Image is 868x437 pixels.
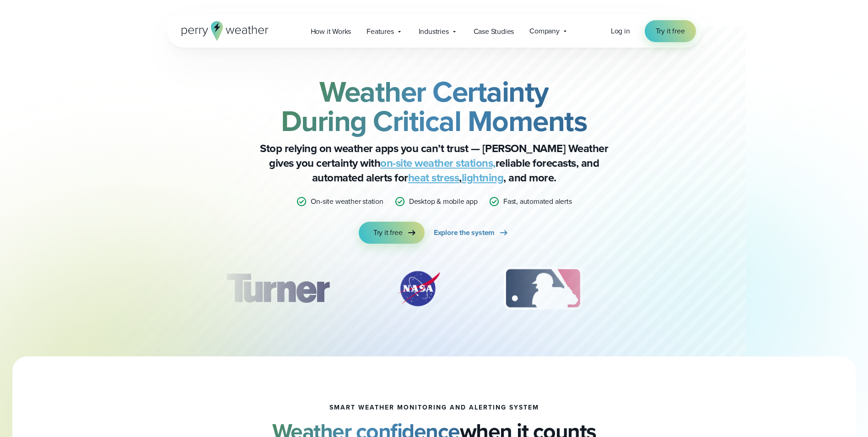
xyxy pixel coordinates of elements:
span: Log in [611,26,630,36]
p: Desktop & mobile app [409,196,478,207]
img: MLB.svg [495,266,591,311]
span: Company [529,26,560,37]
strong: Weather Certainty During Critical Moments [281,70,588,142]
a: lightning [462,169,504,186]
span: How it Works [311,26,351,37]
div: 3 of 12 [495,266,591,311]
span: Try it free [373,227,403,238]
a: Try it free [645,20,696,42]
p: On-site weather station [311,196,383,207]
div: 4 of 12 [635,266,708,311]
a: How it Works [303,22,359,41]
p: Fast, automated alerts [503,196,572,207]
a: heat stress [408,169,459,186]
img: Turner-Construction_1.svg [212,266,342,311]
a: Try it free [359,222,425,244]
span: Explore the system [434,227,495,238]
div: 1 of 12 [212,266,342,311]
p: Stop relying on weather apps you can’t trust — [PERSON_NAME] Weather gives you certainty with rel... [251,141,617,185]
a: Log in [611,26,630,37]
a: Case Studies [466,22,522,41]
span: Features [367,26,394,37]
div: 2 of 12 [387,266,451,311]
a: on-site weather stations, [380,155,496,171]
img: NASA.svg [387,266,451,311]
a: Explore the system [434,222,509,244]
span: Industries [419,26,449,37]
span: Case Studies [474,26,514,37]
div: slideshow [213,266,656,316]
h1: smart weather monitoring and alerting system [329,404,539,411]
span: Try it free [656,26,685,37]
img: PGA.svg [635,266,708,311]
